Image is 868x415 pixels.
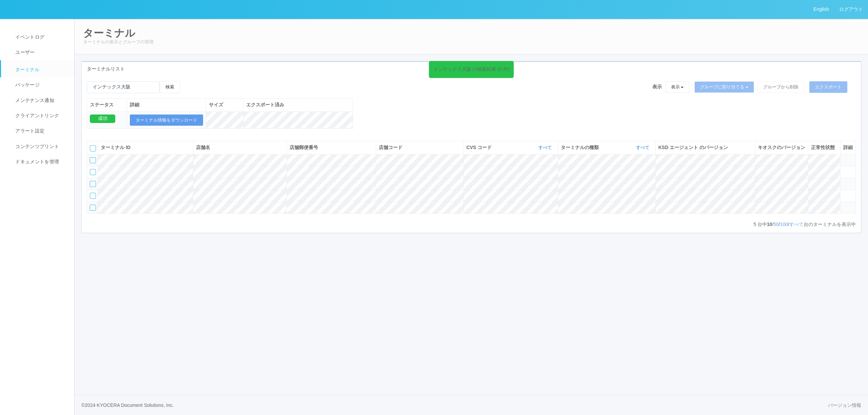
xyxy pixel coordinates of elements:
a: バージョン情報 [828,402,861,409]
span: 店舗郵便番号 [290,145,318,150]
button: 検索 [160,81,180,93]
a: コンテンツプリント [1,139,80,154]
span: メンテナンス通知 [14,98,54,103]
button: エクスポート [809,81,847,93]
span: ドキュメントを管理 [14,159,59,164]
div: 詳細 [843,144,853,151]
a: イベントログ [1,29,80,45]
div: ステータス [90,101,124,108]
a: ドキュメントを管理 [1,154,80,169]
div: エクスポート済み [246,101,350,108]
span: 10 [767,222,772,227]
button: ターミナル情報をダウンロード [130,115,203,126]
button: すべて [537,144,555,151]
span: © 2024 KYOCERA Document Solutions, Inc. [81,402,174,408]
p: 台中 / / / 台のターミナルを表示中 [753,221,856,228]
a: メンテナンス通知 [1,93,80,108]
span: ユーザー [14,49,35,55]
div: 成功 [90,115,115,123]
div: ターミナルリスト [82,62,861,76]
h2: ターミナル [83,27,860,39]
div: インテックス大阪 の検索結果 (5 件) [433,66,510,73]
button: すべて [634,144,653,151]
span: CVS コード [467,144,494,151]
div: サイズ [209,101,240,108]
span: 正常性状態 [811,145,835,150]
span: ターミナル [14,67,40,72]
div: ターミナル ID [101,144,190,151]
span: 店舗名 [196,145,210,150]
a: すべて [789,222,804,227]
span: パッケージ [14,82,40,87]
span: キオスクのバージョン [758,145,805,150]
span: KSD エージェント のバージョン [658,145,728,150]
span: イベントログ [14,34,44,40]
a: 50 [773,222,779,227]
a: ターミナル [1,60,80,77]
p: ターミナルの表示とグループの管理 [83,39,860,45]
button: グループに割り当てる [694,81,754,93]
span: アラート設定 [14,128,44,133]
a: 100 [780,222,788,227]
button: グループから削除 [757,81,804,93]
a: パッケージ [1,77,80,92]
span: 店舗コード [379,145,402,150]
button: 表示 [665,81,690,93]
a: すべて [636,145,651,150]
span: 表示 [652,83,662,90]
a: すべて [538,145,553,150]
a: クライアントリンク [1,108,80,123]
a: ユーザー [1,45,80,60]
span: 5 [753,222,757,227]
a: アラート設定 [1,123,80,139]
span: クライアントリンク [14,113,59,118]
span: コンテンツプリント [14,144,59,149]
div: 詳細 [130,101,203,108]
span: ターミナルの種類 [561,144,600,151]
